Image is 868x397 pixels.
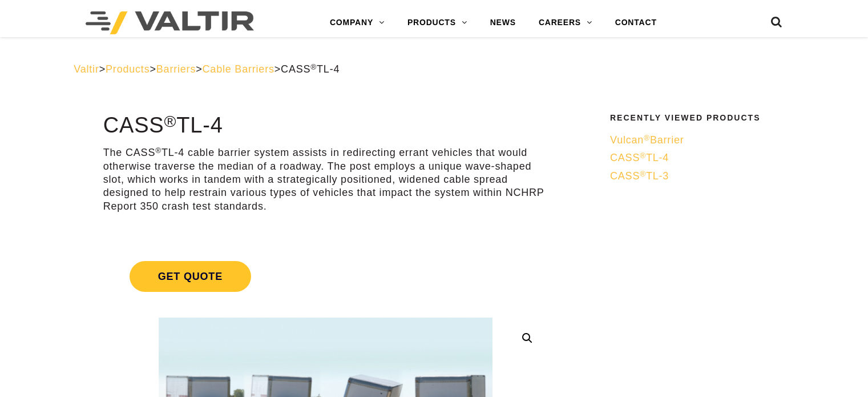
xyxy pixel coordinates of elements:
sup: ® [164,112,176,130]
a: COMPANY [318,11,396,34]
span: Vulcan Barrier [610,134,684,146]
a: CONTACT [604,11,668,34]
h1: CASS TL-4 [103,114,548,138]
span: Get Quote [130,261,251,292]
sup: ® [644,134,650,142]
a: Barriers [156,63,196,75]
a: Cable Barriers [203,63,274,75]
div: > > > > [74,63,794,76]
sup: ® [640,151,646,160]
sup: ® [310,63,317,71]
a: PRODUCTS [396,11,479,34]
a: CAREERS [527,11,604,34]
a: Vulcan®Barrier [610,134,787,147]
span: CASS TL-4 [610,152,669,163]
h2: Recently Viewed Products [610,114,787,122]
a: Get Quote [103,247,548,306]
span: CASS TL-4 [281,63,340,75]
span: CASS TL-3 [610,170,669,182]
a: Valtir [74,63,99,75]
a: Products [106,63,150,75]
a: CASS®TL-4 [610,151,787,165]
p: The CASS TL-4 cable barrier system assists in redirecting errant vehicles that would otherwise tr... [103,146,548,213]
a: CASS®TL-3 [610,170,787,183]
img: Valtir [86,11,254,34]
a: NEWS [479,11,527,34]
sup: ® [640,170,646,178]
sup: ® [155,146,162,155]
